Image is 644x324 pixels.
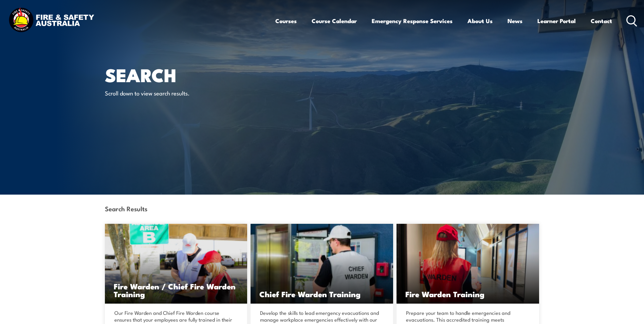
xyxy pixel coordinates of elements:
[259,290,384,298] h3: Chief Fire Warden Training
[105,89,229,97] p: Scroll down to view search results.
[105,204,147,213] strong: Search Results
[114,282,239,298] h3: Fire Warden / Chief Fire Warden Training
[537,12,576,30] a: Learner Portal
[312,12,357,30] a: Course Calendar
[105,224,247,304] a: Fire Warden / Chief Fire Warden Training
[508,12,522,30] a: News
[105,67,273,83] h1: Search
[591,12,612,30] a: Contact
[467,12,493,30] a: About Us
[372,12,453,30] a: Emergency Response Services
[405,290,530,298] h3: Fire Warden Training
[105,224,247,304] img: Fire Warden and Chief Fire Warden Training
[275,12,297,30] a: Courses
[397,224,539,304] img: Fire Warden Training
[251,224,393,304] img: Chief Fire Warden Training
